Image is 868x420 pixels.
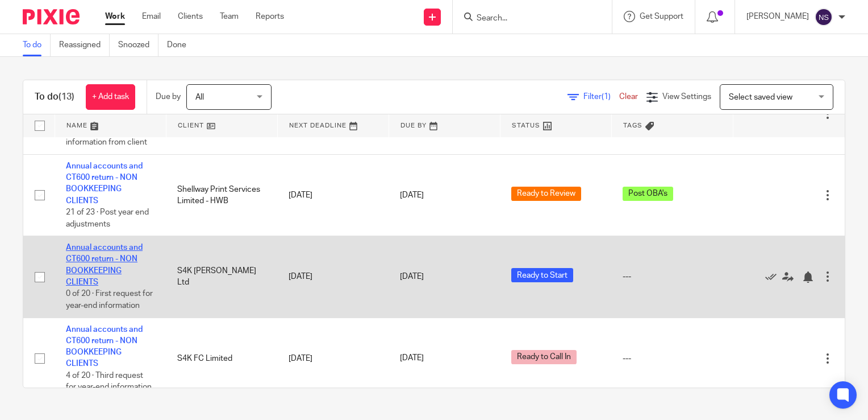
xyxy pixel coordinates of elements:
span: Ready to Call In [511,350,577,364]
p: Due by [156,91,181,102]
a: Clear [619,93,638,101]
h1: To do [35,91,74,103]
a: Email [142,11,161,22]
span: View Settings [662,93,711,101]
span: 4 of 20 · Third request for year-end information [66,372,152,392]
span: (1) [602,93,611,101]
td: S4K [PERSON_NAME] Ltd [166,236,277,318]
a: Annual accounts and CT600 return - NON BOOKKEEPING CLIENTS [66,326,143,368]
td: S4K FC Limited [166,318,277,399]
a: Mark as done [765,271,782,282]
a: Snoozed [118,34,158,56]
a: Annual accounts and CT600 return - NON BOOKKEEPING CLIENTS [66,162,143,205]
span: [DATE] [400,191,424,199]
span: 0 of 20 · First request for year-end information [66,290,153,310]
span: All [195,93,204,101]
a: Reassigned [59,34,110,56]
a: To do [23,34,51,56]
p: [PERSON_NAME] [746,11,809,22]
a: Work [105,11,125,22]
div: --- [623,353,722,364]
span: Tags [623,122,642,129]
td: [DATE] [277,318,389,399]
div: --- [623,271,722,282]
input: Search [475,14,578,24]
span: (13) [59,92,74,101]
span: Filter [583,93,619,101]
span: [DATE] [400,273,424,281]
td: [DATE] [277,236,389,318]
span: Ready to Review [511,187,581,201]
span: Get Support [640,13,683,20]
span: Select saved view [729,93,792,101]
td: Shellway Print Services Limited - HWB [166,154,277,236]
span: Post OBA's [623,187,673,201]
a: + Add task [86,84,135,110]
a: Clients [178,11,203,22]
td: [DATE] [277,154,389,236]
span: [DATE] [400,355,424,363]
span: Ready to Start [511,268,573,282]
img: Pixie [23,9,80,24]
a: Annual accounts and CT600 return - NON BOOKKEEPING CLIENTS [66,244,143,286]
img: svg%3E [815,8,833,26]
span: 21 of 23 · Post year end adjustments [66,208,149,228]
a: Team [220,11,239,22]
a: Done [167,34,195,56]
a: Reports [256,11,284,22]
